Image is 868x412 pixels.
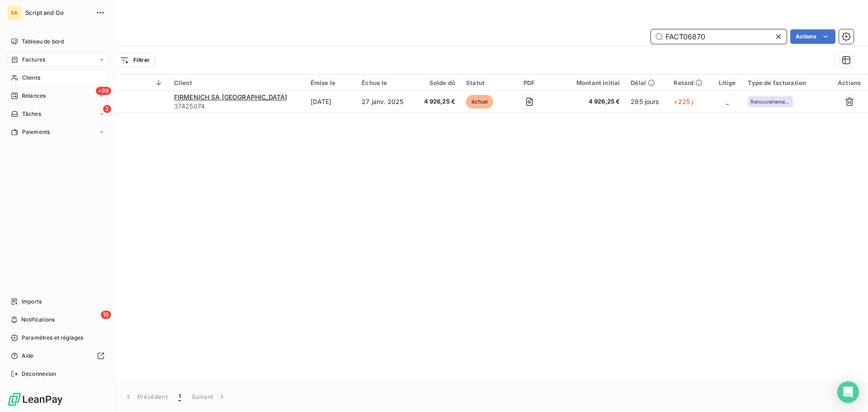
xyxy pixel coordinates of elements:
input: Rechercher [651,29,787,44]
span: Notifications [21,316,55,324]
span: Clients [22,74,40,82]
span: 2 [103,105,111,113]
span: 10 [101,311,111,319]
button: 1 [173,387,186,406]
div: Actions [836,79,863,86]
span: Déconnexion [22,370,57,378]
div: PDF [510,79,548,86]
div: Litige [717,79,737,86]
span: +99 [96,87,111,95]
button: Filtrer [114,53,156,67]
div: Statut [466,79,500,86]
div: Open Intercom Messenger [837,381,859,403]
span: Paiements [22,128,50,136]
span: 37425074 [174,102,300,111]
div: Client [174,79,300,86]
span: 4 926,25 € [420,97,455,106]
div: Montant initial [559,79,620,86]
button: Suivant [186,387,232,406]
span: Tableau de bord [22,38,64,46]
div: Retard [674,79,707,86]
span: Tâches [22,110,41,118]
span: Aide [22,352,34,360]
span: Paramètres et réglages [22,334,83,342]
span: Script and Go [25,9,90,16]
span: 4 926,25 € [559,97,620,106]
span: +225 j [674,98,693,105]
span: Factures [22,56,45,64]
button: Précédent [118,387,173,406]
span: FIRMENICH SA [GEOGRAPHIC_DATA] [174,93,288,101]
button: Actions [790,29,835,44]
div: SA [7,5,22,20]
div: Émise le [311,79,351,86]
td: 285 jours [625,91,668,113]
span: 1 [179,392,181,401]
span: échue [466,95,493,109]
td: [DATE] [305,91,357,113]
span: Relances [22,92,46,100]
td: 27 janv. 2025 [356,91,414,113]
span: Renouvellement 2025 [750,99,790,104]
span: _ [726,98,729,105]
div: Échue le [362,79,409,86]
div: Solde dû [420,79,455,86]
div: Délai [631,79,663,86]
a: Aide [7,349,108,363]
div: Type de facturation [748,79,825,86]
span: Imports [22,298,42,306]
img: Logo LeanPay [7,392,63,407]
